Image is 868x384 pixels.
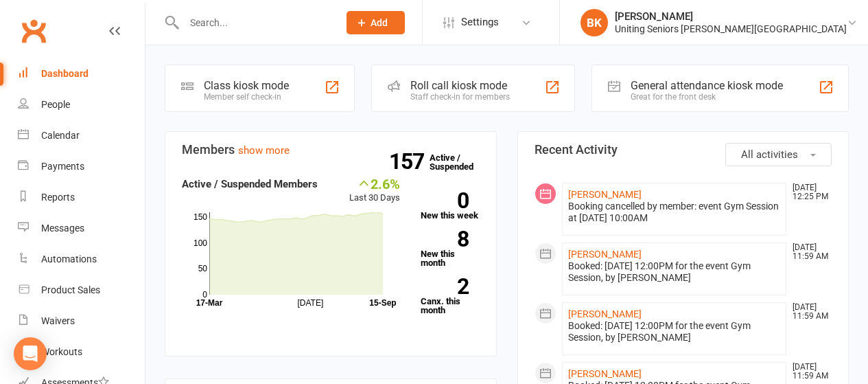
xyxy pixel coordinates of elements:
[180,13,329,32] input: Search...
[631,92,783,102] div: Great for the front desk
[18,244,145,275] a: Automations
[568,201,781,224] div: Booking cancelled by member: event Gym Session at [DATE] 10:00AM
[18,120,145,151] a: Calendar
[568,308,642,319] a: [PERSON_NAME]
[631,79,783,92] div: General attendance kiosk mode
[389,151,430,172] strong: 157
[16,14,51,48] a: Clubworx
[421,192,480,220] a: 0New this week
[18,182,145,213] a: Reports
[568,189,642,200] a: [PERSON_NAME]
[18,306,145,337] a: Waivers
[371,17,388,28] span: Add
[430,143,490,181] a: 157Active / Suspended
[421,190,469,211] strong: 0
[182,178,318,190] strong: Active / Suspended Members
[410,92,510,102] div: Staff check-in for members
[568,368,642,379] a: [PERSON_NAME]
[786,303,831,321] time: [DATE] 11:59 AM
[349,176,400,205] div: Last 30 Days
[615,10,847,23] div: [PERSON_NAME]
[41,161,84,172] div: Payments
[535,143,832,157] h3: Recent Activity
[421,231,480,267] a: 8New this month
[18,89,145,120] a: People
[41,99,70,110] div: People
[615,23,847,35] div: Uniting Seniors [PERSON_NAME][GEOGRAPHIC_DATA]
[568,260,781,284] div: Booked: [DATE] 12:00PM for the event Gym Session, by [PERSON_NAME]
[41,223,84,234] div: Messages
[41,253,97,264] div: Automations
[204,92,289,102] div: Member self check-in
[725,143,832,166] button: All activities
[41,315,75,326] div: Waivers
[786,243,831,261] time: [DATE] 11:59 AM
[741,148,798,161] span: All activities
[204,79,289,92] div: Class kiosk mode
[421,278,480,315] a: 2Canx. this month
[18,213,145,244] a: Messages
[347,11,405,34] button: Add
[786,363,831,381] time: [DATE] 11:59 AM
[786,183,831,201] time: [DATE] 12:25 PM
[14,337,47,370] div: Open Intercom Messenger
[580,9,608,36] div: BK
[41,192,75,203] div: Reports
[238,144,290,157] a: show more
[18,151,145,182] a: Payments
[568,249,642,260] a: [PERSON_NAME]
[182,143,480,157] h3: Members
[41,284,100,295] div: Product Sales
[41,346,82,357] div: Workouts
[18,337,145,368] a: Workouts
[421,276,469,297] strong: 2
[41,130,80,141] div: Calendar
[18,58,145,89] a: Dashboard
[18,275,145,306] a: Product Sales
[568,320,781,343] div: Booked: [DATE] 12:00PM for the event Gym Session, by [PERSON_NAME]
[41,68,89,79] div: Dashboard
[349,176,400,191] div: 2.6%
[461,7,499,38] span: Settings
[421,229,469,249] strong: 8
[410,79,510,92] div: Roll call kiosk mode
